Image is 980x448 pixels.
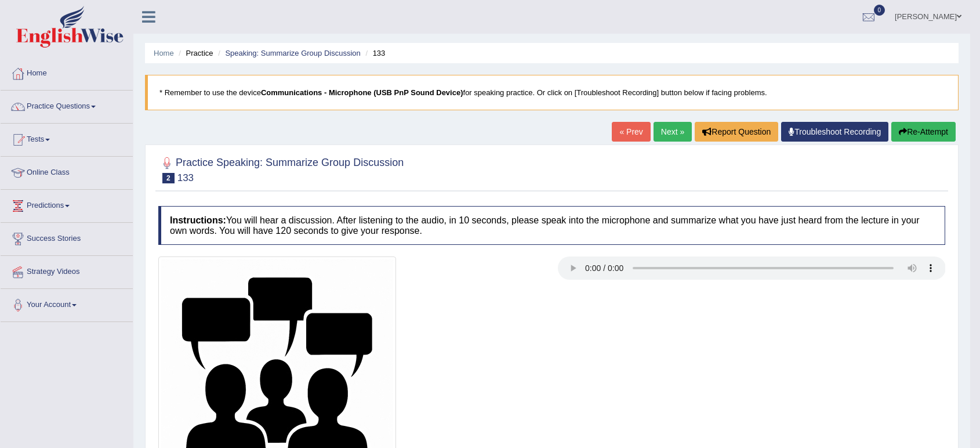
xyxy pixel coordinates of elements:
a: Home [1,57,133,86]
a: Next » [654,122,692,142]
a: Practice Questions [1,91,133,120]
a: Home [154,49,174,57]
a: Speaking: Summarize Group Discussion [225,49,360,57]
button: Re-Attempt [891,122,956,142]
b: Communications - Microphone (USB PnP Sound Device) [261,88,463,97]
li: Practice [176,48,213,59]
a: « Prev [612,122,650,142]
blockquote: * Remember to use the device for speaking practice. Or click on [Troubleshoot Recording] button b... [145,75,959,110]
b: Instructions: [170,215,226,225]
h4: You will hear a discussion. After listening to the audio, in 10 seconds, please speak into the mi... [158,206,945,245]
a: Predictions [1,190,133,219]
button: Report Question [695,122,778,142]
h2: Practice Speaking: Summarize Group Discussion [158,154,404,183]
span: 0 [874,5,885,16]
a: Troubleshoot Recording [781,122,888,142]
a: Success Stories [1,223,133,252]
a: Your Account [1,289,133,318]
a: Online Class [1,157,133,186]
span: 2 [162,173,175,183]
li: 133 [362,48,385,59]
small: 133 [177,172,194,183]
a: Strategy Videos [1,256,133,285]
a: Tests [1,124,133,153]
